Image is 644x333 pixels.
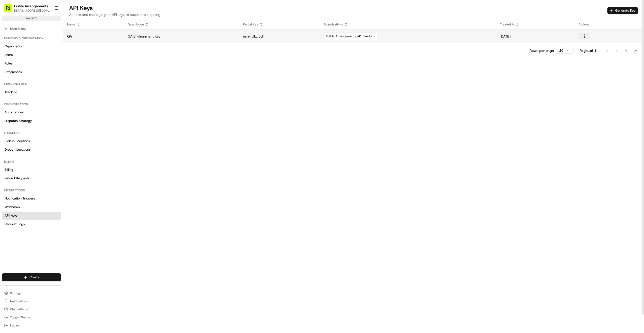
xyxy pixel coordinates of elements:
a: Users [2,51,61,59]
div: Billing [2,158,61,166]
div: Members & Organization [2,34,61,42]
div: Created At [500,22,571,26]
span: Toggle Theme [10,315,30,319]
div: Page 1 of 1 [580,48,597,53]
div: Partial Key [243,22,315,26]
a: Dropoff Locations [2,146,61,154]
span: Pickup Locations [5,139,30,143]
button: Log out [2,322,61,329]
span: Users [5,53,13,57]
span: Tracking [5,90,17,94]
p: Access and manage your API keys to automate shipping. [69,12,161,17]
input: Clear [13,32,83,38]
span: API Keys [5,213,17,218]
div: Orchestration [2,100,61,108]
a: Webhooks [2,203,61,211]
a: API Keys [2,212,61,220]
span: Main Menu [10,27,25,31]
span: Create [30,275,39,280]
div: Locations [2,129,61,137]
a: Automations [2,108,61,116]
a: Tracking [2,88,61,96]
p: QA Environment Key [128,34,235,39]
span: Pylon [50,85,61,89]
button: Chat with us! [2,306,61,313]
button: Settings [2,290,61,297]
div: 📗 [5,74,9,78]
div: sandbox [2,16,61,21]
a: Pickup Locations [2,137,61,145]
p: QA [67,34,120,39]
span: Chat with us! [10,307,29,311]
a: Preferences [2,68,61,76]
span: Notifications [10,299,28,303]
div: Organizations [324,22,491,26]
span: Settings [10,291,21,295]
button: Edible Arrangements API Sandbox [14,4,50,9]
p: Welcome 👋 [5,20,92,28]
button: Edible Arrangements API Sandbox[EMAIL_ADDRESS][DOMAIN_NAME] [2,2,52,14]
div: Edible Arrangements API Sandbox [324,32,378,40]
span: API Documentation [48,73,81,78]
div: Integrations [2,186,61,194]
div: Description [128,22,235,26]
button: Notifications [2,298,61,305]
div: 💻 [43,74,47,78]
span: Knowledge Base [10,73,39,78]
p: Rows per page [529,48,554,53]
span: Roles [5,61,12,66]
span: Preferences [5,70,22,74]
div: Start new chat [17,48,83,53]
a: Notification Triggers [2,194,61,203]
a: 💻API Documentation [41,71,83,80]
a: Roles [2,59,61,68]
img: Nash [5,5,15,15]
button: Generate Key [607,7,638,14]
h2: API Keys [69,4,161,12]
span: Refund Requests [5,176,30,181]
span: Notification Triggers [5,196,35,201]
a: Billing [2,166,61,174]
span: Billing [5,168,13,172]
button: Main Menu [2,25,61,32]
a: Organization [2,42,61,50]
span: Webhooks [5,205,20,209]
button: Toggle Theme [2,314,61,321]
div: Actions [579,22,640,26]
a: Refund Requests [2,174,61,182]
span: Log out [10,323,20,327]
a: 📗Knowledge Base [3,71,41,80]
a: Powered byPylon [36,85,61,89]
span: Dispatch Strategy [5,119,32,123]
img: 1736555255976-a54dd68f-1ca7-489b-9aae-adbdc363a1c4 [5,48,14,57]
a: Request Logs [2,220,61,228]
a: Dispatch Strategy [2,117,61,125]
div: Name [67,22,120,26]
span: Dropoff Locations [5,147,31,152]
p: nsh-rUb...5dI [243,34,315,39]
span: Automations [5,110,23,115]
div: We're available if you need us! [17,53,64,57]
span: Request Logs [5,222,25,226]
button: Start new chat [86,50,92,56]
button: Create [2,273,61,281]
p: [DATE] [500,34,571,39]
span: Organization [5,44,23,49]
div: Customization [2,80,61,88]
button: [EMAIL_ADDRESS][DOMAIN_NAME] [14,9,50,13]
